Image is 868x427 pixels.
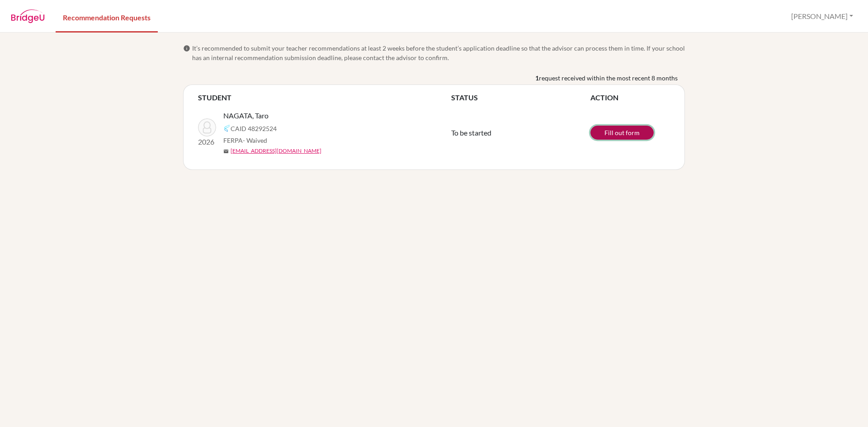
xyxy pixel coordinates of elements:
[11,9,45,23] img: BridgeU logo
[223,125,231,132] img: Common App logo
[231,124,277,133] span: CAID 48292524
[451,92,590,103] th: STATUS
[198,92,451,103] th: STUDENT
[192,43,685,62] span: It’s recommended to submit your teacher recommendations at least 2 weeks before the student’s app...
[787,8,857,25] button: [PERSON_NAME]
[223,136,267,145] span: FERPA
[183,45,190,52] span: info
[539,73,678,83] span: request received within the most recent 8 months
[590,92,670,103] th: ACTION
[535,73,539,83] b: 1
[243,136,267,144] span: - Waived
[231,147,321,155] a: [EMAIL_ADDRESS][DOMAIN_NAME]
[223,110,269,121] span: NAGATA, Taro
[198,118,216,136] img: NAGATA, Taro
[223,149,229,154] span: mail
[451,128,491,137] span: To be started
[590,126,654,140] a: Fill out form
[56,1,158,33] a: Recommendation Requests
[198,136,216,147] p: 2026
